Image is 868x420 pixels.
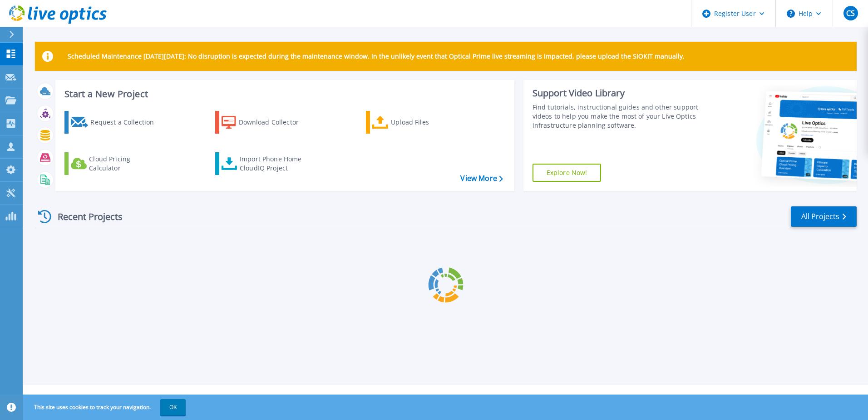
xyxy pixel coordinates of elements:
[35,205,135,228] div: Recent Projects
[533,164,602,182] a: Explore Now!
[391,113,464,131] div: Upload Files
[366,111,467,134] a: Upload Files
[239,113,311,131] div: Download Collector
[68,53,685,60] p: Scheduled Maintenance [DATE][DATE]: No disruption is expected during the maintenance window. In t...
[90,113,163,131] div: Request a Collection
[533,103,702,130] div: Find tutorials, instructional guides and other support videos to help you make the most of your L...
[64,89,503,99] h3: Start a New Project
[64,111,166,134] a: Request a Collection
[64,152,166,175] a: Cloud Pricing Calculator
[533,87,702,99] div: Support Video Library
[460,174,503,183] a: View More
[240,155,311,173] div: Import Phone Home CloudIQ Project
[160,399,186,415] button: OK
[846,10,855,17] span: CS
[215,111,316,134] a: Download Collector
[25,399,186,415] span: This site uses cookies to track your navigation.
[89,155,162,173] div: Cloud Pricing Calculator
[791,206,857,227] a: All Projects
